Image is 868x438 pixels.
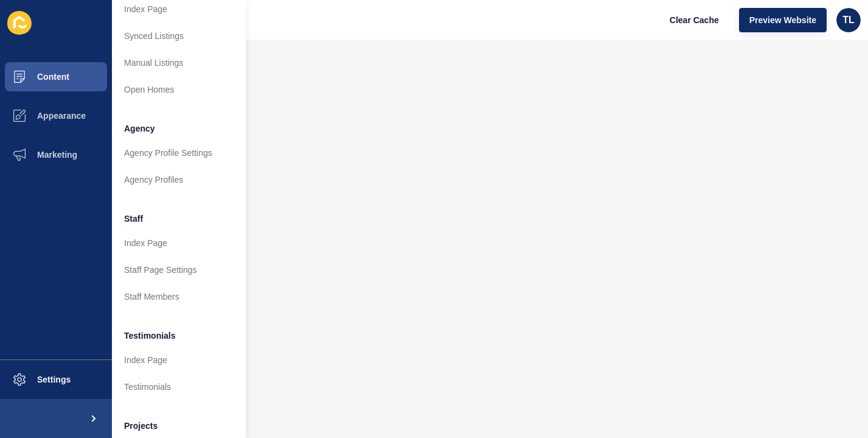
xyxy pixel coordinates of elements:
[659,8,729,32] button: Clear Cache
[112,283,246,310] a: Staff Members
[842,14,855,26] span: TL
[112,49,246,76] a: Manual Listings
[112,230,246,256] a: Index Page
[112,166,246,193] a: Agency Profiles
[112,140,246,166] a: Agency Profile Settings
[112,256,246,283] a: Staff Page Settings
[670,14,719,26] span: Clear Cache
[124,330,176,342] span: Testimonials
[112,373,246,400] a: Testimonials
[112,76,246,103] a: Open Homes
[112,23,246,49] a: Synced Listings
[739,8,827,32] button: Preview Website
[124,420,158,432] span: Projects
[124,122,155,135] span: Agency
[749,14,816,26] span: Preview Website
[124,213,143,225] span: Staff
[112,347,246,373] a: Index Page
